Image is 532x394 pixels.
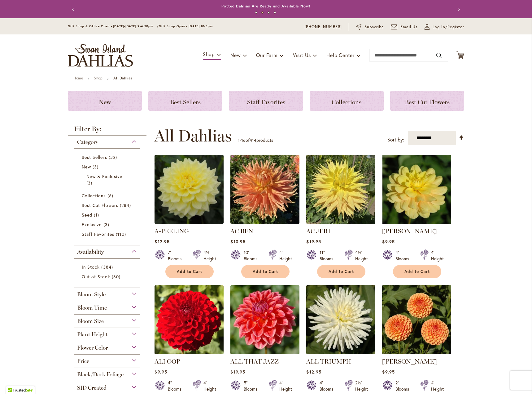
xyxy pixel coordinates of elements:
[86,173,122,179] span: New & Exclusive
[101,264,114,270] span: 384
[82,274,110,280] span: Out of Stock
[82,202,134,208] a: Best Cut Flowers
[452,3,464,16] button: Next
[82,222,102,227] span: Exclusive
[425,24,464,30] a: Log In/Register
[155,358,180,365] a: ALI OOP
[177,269,202,274] span: Add to Cart
[230,239,245,244] span: $10.95
[112,273,122,280] span: 30
[68,91,142,111] a: New
[103,221,111,228] span: 3
[332,98,361,106] span: Collections
[247,98,285,106] span: Staff Favorites
[68,24,159,28] span: Gift Shop & Office Open - [DATE]-[DATE] 9-4:30pm /
[99,98,111,106] span: New
[306,239,321,244] span: $19.95
[395,249,413,262] div: 4" Blooms
[155,369,167,375] span: $9.95
[230,155,299,224] img: AC BEN
[68,44,133,67] a: store logo
[170,98,201,106] span: Best Sellers
[306,285,375,354] img: ALL TRIUMPH
[306,350,375,356] a: ALL TRIUMPH
[155,239,169,244] span: $12.95
[77,139,98,146] span: Category
[155,350,224,356] a: ALI OOP
[82,193,106,199] span: Collections
[73,76,83,80] a: Home
[306,227,330,235] a: AC JERI
[120,202,133,208] span: 284
[244,249,261,262] div: 10" Blooms
[382,350,451,356] a: AMBER QUEEN
[253,269,278,274] span: Add to Cart
[77,318,104,325] span: Bloom Size
[404,269,430,274] span: Add to Cart
[155,155,224,224] img: A-Peeling
[382,369,395,375] span: $9.95
[168,380,185,392] div: 4" Blooms
[82,273,134,280] a: Out of Stock 30
[77,371,124,378] span: Black/Dark Foliage
[77,384,107,391] span: SID Created
[155,219,224,225] a: A-Peeling
[82,202,118,208] span: Best Cut Flowers
[241,265,290,278] button: Add to Cart
[203,249,216,262] div: 4½' Height
[230,369,245,375] span: $19.95
[244,380,261,392] div: 5" Blooms
[82,264,134,270] a: In Stock 384
[391,24,418,30] a: Email Us
[230,285,299,354] img: ALL THAT JAZZ
[261,11,264,14] button: 2 of 4
[113,76,132,80] strong: All Dahlias
[77,344,108,351] span: Flower Color
[82,231,114,237] span: Staff Favorites
[82,154,107,160] span: Best Sellers
[5,372,22,389] iframe: Launch Accessibility Center
[382,219,451,225] a: AHOY MATEY
[77,291,106,298] span: Bloom Style
[320,249,337,262] div: 11" Blooms
[68,126,146,136] strong: Filter By:
[168,249,185,262] div: 7" Blooms
[82,221,134,228] a: Exclusive
[230,52,241,58] span: New
[256,52,277,58] span: Our Farm
[93,163,100,170] span: 3
[155,227,189,235] a: A-PEELING
[203,380,216,392] div: 4' Height
[109,154,119,160] span: 32
[154,127,232,145] span: All Dahlias
[250,137,256,143] span: 414
[82,192,134,199] a: Collections
[230,350,299,356] a: ALL THAT JAZZ
[306,358,351,365] a: ALL TRIUMPH
[159,24,213,28] span: Gift Shop Open - [DATE] 10-3pm
[155,285,224,354] img: ALI OOP
[393,265,441,278] button: Add to Cart
[82,231,134,237] a: Staff Favorites
[355,380,368,392] div: 2½' Height
[382,239,395,244] span: $9.95
[229,91,303,111] a: Staff Favorites
[230,227,253,235] a: AC BEN
[293,52,311,58] span: Visit Us
[382,358,437,365] a: [PERSON_NAME]
[82,212,92,218] span: Seed
[77,304,107,311] span: Bloom Time
[238,137,240,143] span: 1
[306,219,375,225] a: AC Jeri
[382,155,451,224] img: AHOY MATEY
[320,380,337,392] div: 4" Blooms
[355,249,368,262] div: 4½' Height
[431,249,444,262] div: 4' Height
[356,24,384,30] a: Subscribe
[255,11,257,14] button: 1 of 4
[230,219,299,225] a: AC BEN
[304,24,342,30] a: [PHONE_NUMBER]
[148,91,222,111] a: Best Sellers
[82,164,91,170] span: New
[86,173,129,186] a: New &amp; Exclusive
